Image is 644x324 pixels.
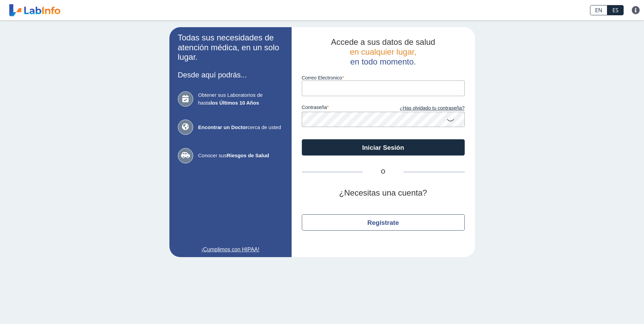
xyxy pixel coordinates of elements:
[302,214,465,231] button: Regístrate
[178,71,283,79] h3: Desde aquí podrás...
[607,5,624,15] a: ES
[302,188,465,198] h2: ¿Necesitas una cuenta?
[302,105,383,112] label: contraseña
[178,33,283,62] h2: Todas sus necesidades de atención médica, en un solo lugar.
[350,47,416,56] span: en cualquier lugar,
[383,105,465,112] a: ¿Has olvidado tu contraseña?
[331,37,435,47] span: Accede a sus datos de salud
[198,124,283,131] span: cerca de usted
[210,100,259,106] b: los Últimos 10 Años
[363,168,404,176] span: O
[198,124,248,130] b: Encontrar un Doctor
[227,152,269,158] b: Riesgos de Salud
[302,75,465,80] label: Correo Electronico
[590,5,607,15] a: EN
[198,91,283,107] span: Obtener sus Laboratorios de hasta
[302,139,465,156] button: Iniciar Sesión
[350,57,416,66] span: en todo momento.
[198,152,283,160] span: Conocer sus
[178,246,283,254] a: ¡Cumplimos con HIPAA!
